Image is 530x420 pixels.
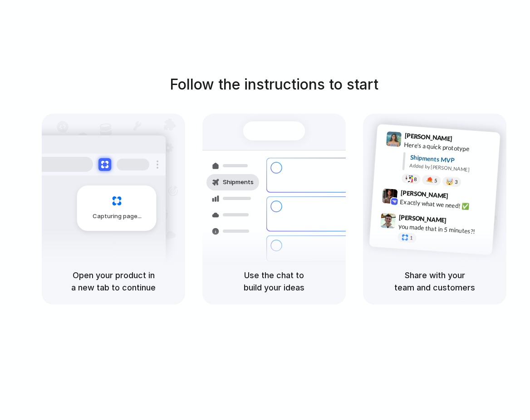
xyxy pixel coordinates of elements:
span: 5 [434,178,437,183]
span: [PERSON_NAME] [404,130,452,144]
div: 🤯 [446,178,454,185]
h5: Open your product in a new tab to continue [53,269,174,294]
span: Capturing page [93,212,143,221]
div: you made that in 5 minutes?! [398,221,489,237]
span: 1 [410,235,413,240]
span: Shipments [223,178,254,187]
div: Shipments MVP [410,152,494,167]
h5: Use the chat to build your ideas [213,269,335,294]
span: [PERSON_NAME] [399,212,447,225]
div: Here's a quick prototype [404,140,495,155]
h5: Share with your team and customers [374,269,496,294]
h1: Follow the instructions to start [170,74,378,95]
span: 9:47 AM [449,216,468,227]
div: Added by [PERSON_NAME] [409,162,493,175]
span: [PERSON_NAME] [400,188,448,201]
span: 3 [455,180,458,185]
span: 9:41 AM [455,135,474,145]
span: 8 [414,176,417,181]
div: Exactly what we need! ✅ [400,197,491,212]
span: 9:42 AM [451,192,470,203]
